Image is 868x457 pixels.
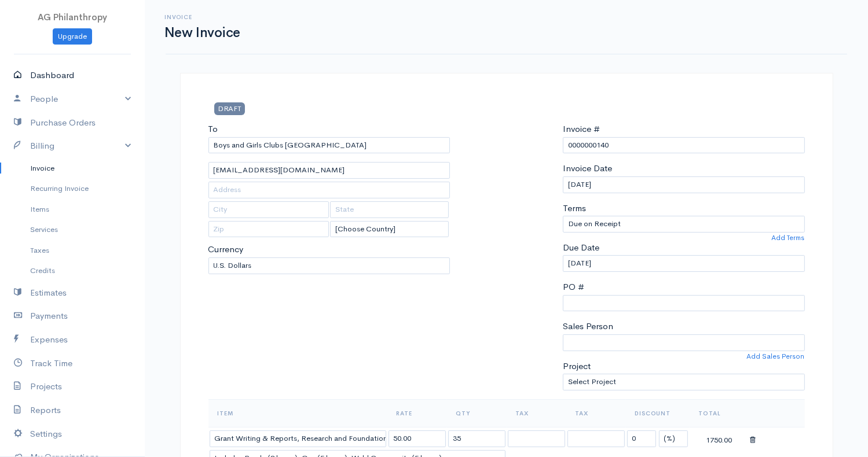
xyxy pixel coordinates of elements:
th: Rate [387,399,447,427]
label: Due Date [563,241,599,255]
label: Invoice Date [563,162,612,175]
th: Tax [566,399,626,427]
th: Tax [507,399,566,427]
h6: Invoice [164,14,240,20]
span: DRAFT [214,102,245,115]
a: Add Sales Person [747,351,805,362]
label: To [208,123,218,136]
label: Terms [563,202,586,215]
a: Add Terms [772,233,805,243]
input: State [330,201,449,218]
input: Zip [208,221,329,238]
th: Discount [626,399,690,427]
input: City [208,201,329,218]
input: dd-mm-yyyy [563,255,805,272]
a: Upgrade [53,28,92,45]
th: Item [208,399,387,427]
label: Sales Person [563,320,613,333]
input: Email [208,162,451,179]
th: Qty [447,399,507,427]
span: AG Philanthropy [38,12,107,23]
label: PO # [563,281,584,294]
label: Currency [208,243,244,256]
label: Project [563,360,591,373]
label: Invoice # [563,123,600,136]
input: dd-mm-yyyy [563,176,805,193]
h1: New Invoice [164,25,240,40]
th: Total [690,399,749,427]
input: Address [208,182,451,198]
input: Client Name [208,137,451,154]
div: 1750.00 [691,432,748,446]
input: Item Name [210,430,386,447]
